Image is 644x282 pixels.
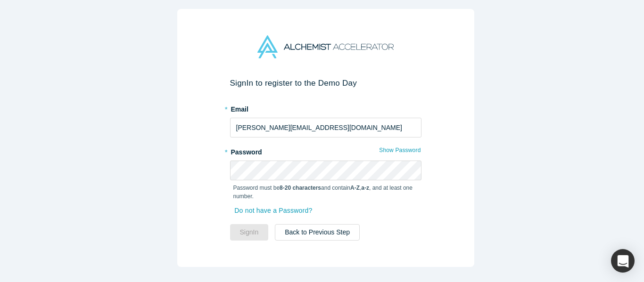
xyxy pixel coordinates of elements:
[230,144,421,157] label: Password
[275,224,360,241] button: Back to Previous Step
[257,35,393,58] img: Alchemist Accelerator Logo
[350,185,360,191] strong: A-Z
[233,184,418,201] p: Password must be and contain , , and at least one number.
[233,202,322,219] a: Do not have a Password?
[230,101,421,114] label: Email
[280,185,321,191] strong: 8-20 characters
[230,78,421,88] h2: Sign In to register to the Demo Day
[230,224,269,241] button: SignIn
[361,185,369,191] strong: a-z
[379,144,421,156] button: Show Password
